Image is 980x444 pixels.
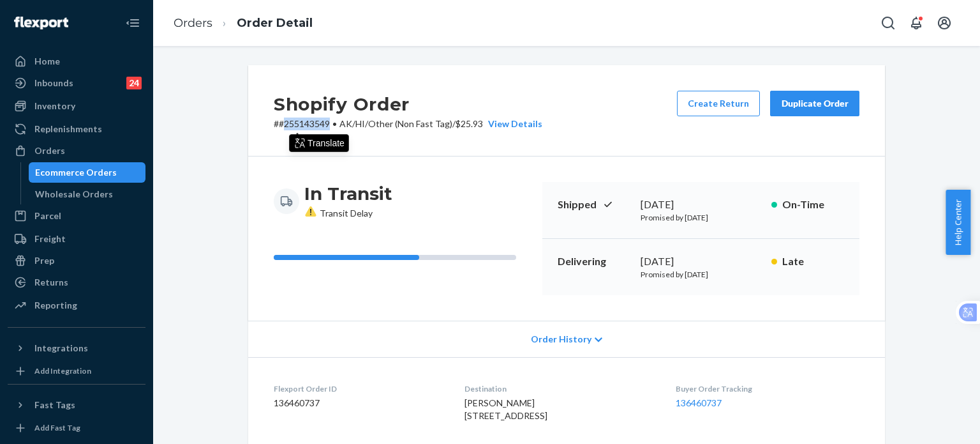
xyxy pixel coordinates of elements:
dd: 136460737 [274,397,444,410]
p: Late [782,254,844,269]
a: Parcel [8,206,145,226]
a: Prep [8,250,145,271]
button: Open notifications [903,10,929,36]
div: [DATE] [641,197,761,212]
a: Orders [174,16,212,30]
div: Integrations [34,342,88,355]
a: 136460737 [676,397,722,408]
div: [DATE] [641,254,761,269]
p: Delivering [558,254,630,269]
div: Freight [34,233,66,245]
a: Inventory [8,96,145,116]
p: On-Time [782,197,844,212]
a: Ecommerce Orders [29,162,146,183]
div: 24 [126,77,142,89]
a: Returns [8,272,145,293]
div: Duplicate Order [781,97,849,110]
button: Create Return [677,91,760,116]
div: Add Fast Tag [34,422,80,433]
div: Ecommerce Orders [35,166,117,179]
dt: Destination [464,383,655,394]
a: Order Detail [237,16,313,30]
div: Fast Tags [34,399,75,411]
span: AK/HI/Other (Non Fast Tag) [339,118,452,129]
a: Orders [8,141,145,161]
button: Open account menu [932,10,957,36]
button: Fast Tags [8,395,145,415]
a: Wholesale Orders [29,184,146,204]
div: Parcel [34,210,61,222]
a: Reporting [8,295,145,316]
p: Promised by [DATE] [641,212,761,223]
h3: In Transit [304,182,392,205]
p: Promised by [DATE] [641,269,761,280]
div: Prep [34,254,54,267]
div: Orders [34,144,65,157]
span: Order History [531,333,591,346]
h2: Shopify Order [274,91,542,118]
button: Duplicate Order [770,91,859,116]
dt: Buyer Order Tracking [676,383,859,394]
p: Shipped [558,197,630,212]
span: [PERSON_NAME] [STREET_ADDRESS] [464,397,547,421]
div: Replenishments [34,123,102,135]
ol: breadcrumbs [163,4,323,42]
img: Flexport logo [14,17,68,29]
div: Wholesale Orders [35,188,113,201]
span: • [332,118,337,129]
button: Help Center [946,190,970,255]
div: Reporting [34,299,77,312]
a: Replenishments [8,119,145,139]
div: Inventory [34,100,75,112]
div: Home [34,55,60,68]
button: Open Search Box [875,10,901,36]
button: Close Navigation [120,10,145,36]
button: View Details [483,118,542,130]
span: Transit Delay [304,208,373,218]
a: Add Fast Tag [8,420,145,436]
a: Inbounds24 [8,73,145,93]
div: Add Integration [34,365,91,376]
button: Integrations [8,338,145,358]
dt: Flexport Order ID [274,383,444,394]
a: Add Integration [8,364,145,379]
p: # #255143549 / $25.93 [274,118,542,130]
a: Home [8,51,145,72]
div: Returns [34,276,68,289]
a: Freight [8,229,145,249]
div: Inbounds [34,77,73,89]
